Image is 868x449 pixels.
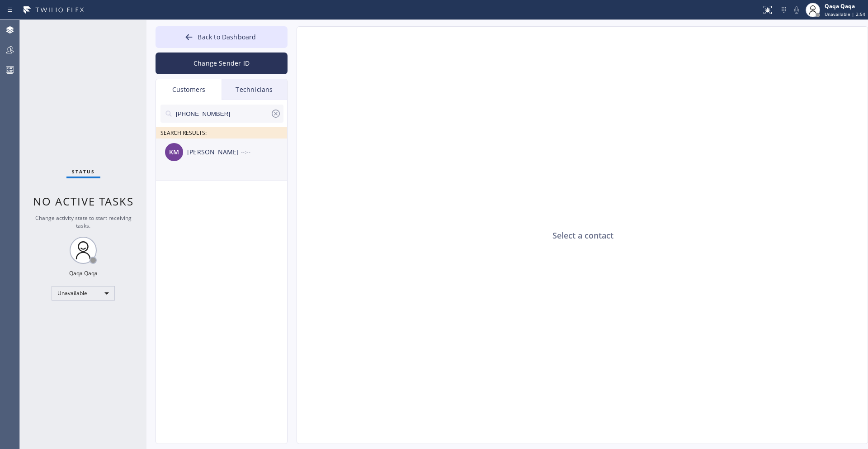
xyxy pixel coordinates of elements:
[825,11,865,17] span: Unavailable | 2:54
[35,214,132,229] span: Change activity state to start receiving tasks.
[187,147,241,158] div: [PERSON_NAME]
[52,286,115,301] div: Unavailable
[825,2,865,10] div: Qaqa Qaqa
[790,4,803,16] button: Mute
[33,194,134,209] span: No active tasks
[156,79,222,100] div: Customers
[156,26,288,48] button: Back to Dashboard
[160,129,207,137] span: SEARCH RESULTS:
[69,269,98,277] div: Qaqa Qaqa
[175,105,270,123] input: Search
[222,79,287,100] div: Technicians
[72,168,95,175] span: Status
[169,147,179,158] span: KM
[241,147,288,157] div: --:--
[156,53,288,74] button: Change Sender ID
[198,33,256,41] span: Back to Dashboard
